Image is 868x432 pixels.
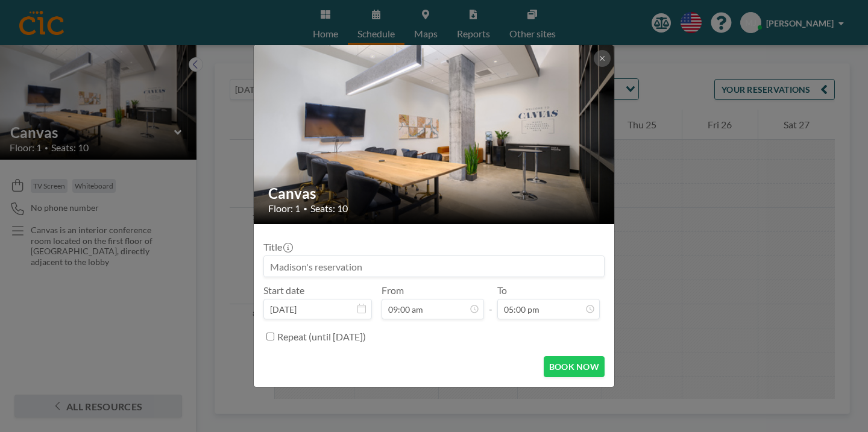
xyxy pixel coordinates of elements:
[263,284,304,296] label: Start date
[263,241,292,253] label: Title
[277,331,366,343] label: Repeat (until [DATE])
[489,289,492,315] span: -
[268,202,300,214] span: Floor: 1
[310,202,348,214] span: Seats: 10
[544,356,605,377] button: BOOK NOW
[254,14,615,255] img: 537.jpg
[303,204,307,213] span: •
[382,284,404,296] label: From
[268,184,601,202] h2: Canvas
[264,256,604,277] input: Madison's reservation
[497,284,507,296] label: To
